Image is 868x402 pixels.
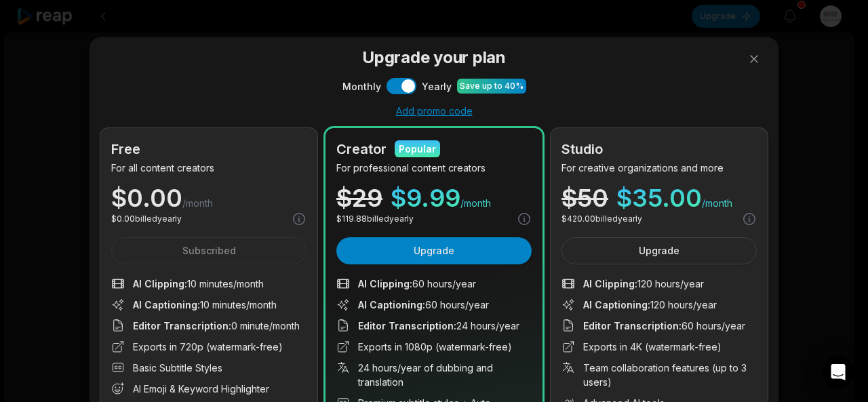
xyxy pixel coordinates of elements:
span: 60 hours/year [583,319,745,333]
li: Basic Subtitle Styles [111,361,307,375]
span: $ 9.99 [391,186,460,210]
li: 24 hours/year of dubbing and translation [336,361,532,389]
span: Editor Transcription : [583,320,682,331]
span: AI Clipping : [583,278,637,289]
button: Upgrade [561,237,757,264]
span: 120 hours/year [583,277,704,291]
div: Open Intercom Messenger [822,356,854,388]
li: Exports in 4K (watermark-free) [561,340,757,354]
p: For all content creators [111,161,307,175]
span: /month [182,197,213,210]
p: $ 0.00 billed yearly [111,213,182,225]
h2: Creator [336,139,387,159]
div: Add promo code [100,105,768,117]
li: Exports in 1080p (watermark-free) [336,340,532,354]
div: Popular [399,142,436,156]
p: For creative organizations and more [561,161,757,175]
span: $ 0.00 [111,186,182,210]
div: $ 29 [336,186,382,210]
span: Editor Transcription : [358,320,456,331]
p: $ 119.88 billed yearly [336,213,414,225]
span: 60 hours/year [358,277,476,291]
span: Editor Transcription : [133,320,231,331]
span: Monthly [342,79,381,94]
span: Yearly [422,79,452,94]
span: AI Captioning : [583,299,650,310]
li: Exports in 720p (watermark-free) [111,340,307,354]
span: AI Captioning : [358,299,425,310]
h2: Studio [561,139,603,159]
h3: Upgrade your plan [100,45,768,70]
span: /month [460,197,491,210]
div: $ 50 [561,186,608,210]
div: Save up to 40% [460,80,524,92]
span: 24 hours/year [358,319,519,333]
span: 10 minutes/month [133,277,264,291]
button: Upgrade [336,237,532,264]
li: Team collaboration features (up to 3 users) [561,361,757,389]
span: 0 minute/month [133,319,300,333]
span: 120 hours/year [583,298,717,312]
p: $ 420.00 billed yearly [561,213,642,225]
span: AI Captioning : [133,299,200,310]
span: $ 35.00 [616,186,702,210]
span: AI Clipping : [133,278,187,289]
span: /month [702,197,732,210]
p: For professional content creators [336,161,532,175]
span: AI Clipping : [358,278,412,289]
span: 60 hours/year [358,298,489,312]
span: 10 minutes/month [133,298,277,312]
h2: Free [111,139,140,159]
li: AI Emoji & Keyword Highlighter [111,382,307,396]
